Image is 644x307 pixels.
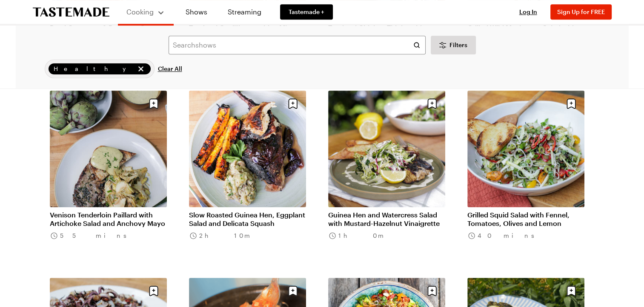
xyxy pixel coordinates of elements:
[431,36,476,54] button: Desktop filters
[563,283,579,299] button: Save recipe
[285,96,301,112] button: Save recipe
[328,211,445,228] a: Guinea Hen and Watercress Salad with Mustard-Hazelnut Vinaigrette
[126,8,154,16] span: Cooking
[50,211,167,228] a: Venison Tenderloin Paillard with Artichoke Salad and Anchovy Mayo
[136,64,146,73] button: remove Healthy
[563,96,579,112] button: Save recipe
[158,59,182,78] button: Clear All
[557,8,605,15] span: Sign Up for FREE
[280,4,333,20] a: Tastemade +
[424,96,440,112] button: Save recipe
[449,41,467,49] span: Filters
[467,211,584,228] a: Grilled Squid Salad with Fennel, Tomatoes, Olives and Lemon
[146,96,162,112] button: Save recipe
[189,211,306,228] a: Slow Roasted Guinea Hen, Eggplant Salad and Delicata Squash
[519,8,537,15] span: Log In
[126,3,165,20] button: Cooking
[424,283,440,299] button: Save recipe
[33,7,109,17] a: To Tastemade Home Page
[158,65,182,73] span: Clear All
[285,283,301,299] button: Save recipe
[289,8,324,16] span: Tastemade +
[511,8,545,16] button: Log In
[54,64,135,73] span: Healthy
[550,4,612,20] button: Sign Up for FREE
[146,283,162,299] button: Save recipe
